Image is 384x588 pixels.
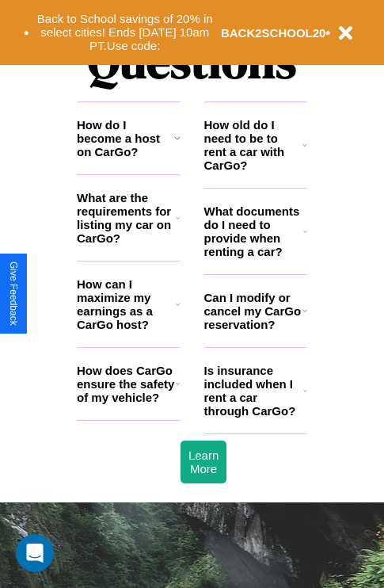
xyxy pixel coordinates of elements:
button: Learn More [181,441,226,483]
h3: How can I maximize my earnings as a CarGo host? [77,277,176,331]
h3: What are the requirements for listing my car on CarGo? [77,191,176,245]
h3: Can I modify or cancel my CarGo reservation? [204,291,302,331]
h3: Is insurance included when I rent a car through CarGo? [204,364,303,418]
h3: How does CarGo ensure the safety of my vehicle? [77,364,176,404]
div: Give Feedback [8,262,19,326]
b: BACK2SCHOOL20 [221,26,326,40]
h3: What documents do I need to provide when renting a car? [204,204,304,258]
h3: How do I become a host on CarGo? [77,118,174,158]
button: Back to School savings of 20% in select cities! Ends [DATE] 10am PT.Use code: [29,8,221,57]
iframe: Intercom live chat [16,534,54,572]
h3: How old do I need to be to rent a car with CarGo? [204,118,303,172]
